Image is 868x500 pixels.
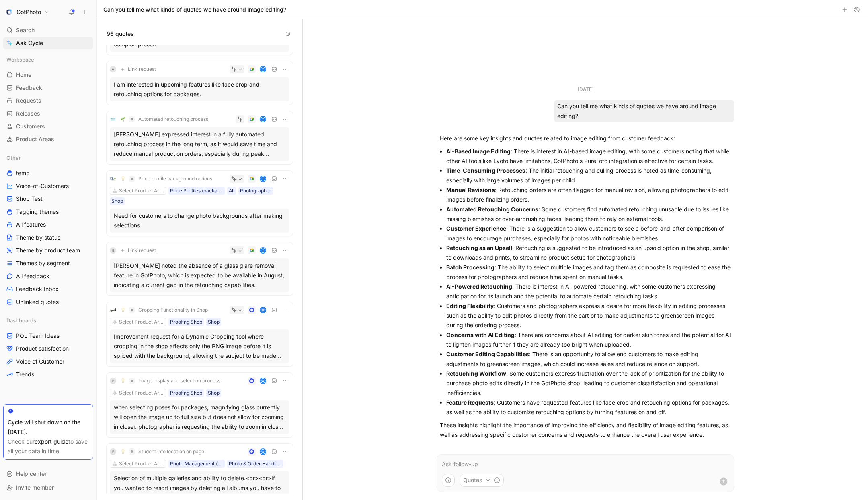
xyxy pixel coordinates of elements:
[446,148,511,155] strong: AI-Based Image Editing
[446,399,494,406] strong: Feature Requests
[118,447,207,457] button: 💡Student info location on page
[3,231,93,244] a: Theme by status
[114,332,285,361] div: Improvement request for a Dynamic Cropping tool where cropping in the shop affects only the PNG i...
[128,247,156,254] span: Link request
[121,378,125,383] img: 💡
[440,134,731,143] p: Here are some key insights and quotes related to image editing from customer feedback:
[16,233,60,242] span: Theme by status
[138,116,208,122] span: Automated retouching process
[16,345,69,353] span: Product satisfaction
[446,224,731,243] p: : There is a suggestion to allow customers to see a before-and-after comparison of images to enco...
[138,176,212,182] span: Price profile background options
[578,85,593,93] div: [DATE]
[16,71,31,79] span: Home
[3,37,93,49] a: Ask Cycle
[554,100,734,122] div: Can you tell me what kinds of quotes we have around image editing?
[446,167,525,174] strong: Time-Consuming Processes
[261,308,266,313] img: avatar
[3,219,93,231] a: All features
[240,187,271,195] div: Photographer
[3,283,93,295] a: Feedback Inbox
[118,376,223,386] button: 💡Image display and selection process
[121,117,125,122] img: 🌱
[110,176,116,182] img: logo
[6,154,21,162] span: Other
[16,110,40,118] span: Releases
[261,378,266,384] div: W
[6,56,34,64] span: Workspace
[110,378,116,384] div: P
[446,225,506,232] strong: Customer Experience
[16,169,30,177] span: temp
[138,307,208,313] span: Cropping Functionality in Shop
[170,389,202,397] div: Proofing Shop
[170,460,223,468] div: Photo Management (uploading / downloading photos, activating access codes, watermarks)
[16,246,80,254] span: Theme by product team
[103,6,286,14] h1: Can you tell me what kinds of quotes we have around image editing?
[446,282,731,301] p: : There is interest in AI-powered retouching, with some customers expressing anticipation for its...
[446,206,538,213] strong: Automated Retouching Concerns
[16,38,43,48] span: Ask Cycle
[3,133,93,145] a: Product Areas
[114,403,285,432] div: when selecting poses for packages, magnifying glass currently will open the image up to full size...
[118,305,211,315] button: 💡Cropping Functionality in Shop
[16,221,46,229] span: All features
[261,248,266,253] div: t
[119,187,164,195] div: Select Product Area
[118,64,159,74] button: Link request
[16,272,49,280] span: All feedback
[3,270,93,282] a: All feedback
[3,481,93,494] div: Invite member
[261,176,266,182] div: t
[261,449,266,455] div: W
[119,389,164,397] div: Select Product Area
[6,316,36,324] span: Dashboards
[110,66,116,72] div: A
[16,332,60,340] span: POL Team Ideas
[3,244,93,256] a: Theme by product team
[119,460,164,468] div: Select Product Area
[460,474,504,487] button: Quotes
[3,355,93,368] a: Voice of Customer
[3,167,93,179] a: temp
[3,193,93,205] a: Shop Test
[119,318,164,326] div: Select Product Area
[16,370,34,378] span: Trends
[16,470,47,477] span: Help center
[16,259,70,267] span: Themes by segment
[446,205,731,224] p: : Some customers find automated retouching unusable due to issues like missing blemishes or over-...
[110,448,116,455] div: P
[107,29,134,39] span: 96 quotes
[121,308,125,312] img: 💡
[3,296,93,308] a: Unlinked quotes
[170,318,202,326] div: Proofing Shop
[138,448,204,455] span: Student info location on page
[110,307,116,313] img: logo
[16,84,42,92] span: Feedback
[110,116,116,122] img: logo
[16,484,54,491] span: Invite member
[114,211,285,230] div: Need for customers to change photo backgrounds after making selections.
[128,66,156,72] span: Link request
[3,343,93,355] a: Product satisfaction
[261,67,266,72] div: t
[138,378,220,384] span: Image display and selection process
[16,8,41,16] h1: GotPhoto
[170,187,223,195] div: Price Profiles (packages, price profiles, upselling)
[446,283,512,290] strong: AI-Powered Retouching
[3,368,93,380] a: Trends
[3,314,93,326] div: Dashboards
[446,349,731,369] p: : There is an opportunity to allow end customers to make editing adjustments to greenscreen image...
[446,398,731,417] p: : Customers have requested features like face crop and retouching options for packages, as well a...
[446,351,529,357] strong: Customer Editing Capabilities
[16,182,69,190] span: Voice-of-Customers
[3,120,93,132] a: Customers
[3,180,93,192] a: Voice-of-Customers
[3,6,51,18] button: GotPhotoGotPhoto
[16,122,45,130] span: Customers
[446,186,495,193] strong: Manual Revisions
[3,69,93,81] a: Home
[261,117,266,122] div: t
[118,114,211,124] button: 🌱Automated retouching process
[440,420,731,440] p: These insights highlight the importance of improving the efficiency and flexibility of image edit...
